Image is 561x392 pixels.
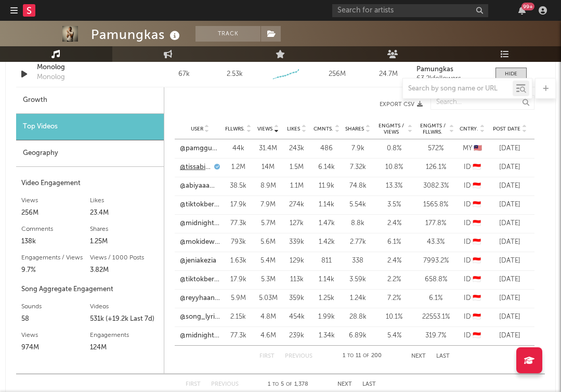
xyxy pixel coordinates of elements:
[459,275,485,285] div: ID
[90,194,159,207] div: Likes
[90,300,159,313] div: Videos
[285,256,308,266] div: 129k
[416,66,485,73] a: Pamungkas
[256,200,280,210] div: 7.9M
[90,252,159,264] div: Views / 1000 Posts
[418,275,454,285] div: 658.8 %
[161,69,207,80] div: 67k
[376,331,412,341] div: 5.4 %
[37,72,65,83] div: Monolog
[376,123,406,135] span: Engmts / Views
[225,181,251,191] div: 38.5k
[490,256,529,266] div: [DATE]
[90,207,159,219] div: 23.4M
[345,143,371,154] div: 7.9k
[180,181,220,191] a: @abiyaaaww
[21,236,90,248] div: 138k
[180,237,220,247] a: @mokidewanti
[21,283,159,296] div: Song Aggregate Engagement
[345,331,371,341] div: 6.89k
[285,312,308,322] div: 454k
[225,126,245,132] span: Fllwrs.
[345,200,371,210] div: 5.54k
[256,312,280,322] div: 4.8M
[90,342,159,354] div: 124M
[403,85,513,93] input: Search by song name or URL
[314,181,340,191] div: 11.9k
[256,218,280,229] div: 5.7M
[493,126,520,132] span: Post Date
[459,162,485,173] div: ID
[418,218,454,229] div: 177.8 %
[345,237,371,247] div: 2.77k
[332,4,488,17] input: Search for artists
[490,237,529,247] div: [DATE]
[345,256,371,266] div: 338
[345,275,371,285] div: 3.59k
[411,354,426,359] button: Next
[21,264,90,277] div: 9.7%
[256,237,280,247] div: 5.6M
[225,256,251,266] div: 1.63k
[180,331,220,341] a: @midnightmoondog
[376,237,412,247] div: 6.1 %
[185,101,423,108] button: Export CSV
[314,312,340,322] div: 1.99k
[37,62,140,73] a: Monolog
[186,382,201,387] button: First
[459,200,485,210] div: ID
[345,181,371,191] div: 74.8k
[490,293,529,304] div: [DATE]
[473,295,481,302] span: 🇮🇩
[285,293,308,304] div: 359k
[314,237,340,247] div: 1.42k
[459,293,485,304] div: ID
[345,126,364,132] span: Shares
[180,293,220,304] a: @reyyhaan31
[473,239,481,245] span: 🇮🇩
[285,218,308,229] div: 127k
[490,200,529,210] div: [DATE]
[225,331,251,341] div: 77.3k
[180,275,220,285] a: @tiktokberyldini
[363,354,369,358] span: of
[376,293,412,304] div: 7.2 %
[376,275,412,285] div: 2.2 %
[490,143,529,154] div: [DATE]
[418,143,454,154] div: 572 %
[314,69,360,80] div: 256M
[333,350,390,362] div: 1 11 200
[314,162,340,173] div: 6.14k
[21,207,90,219] div: 256M
[418,181,454,191] div: 3082.3 %
[418,200,454,210] div: 1565.8 %
[345,162,371,173] div: 7.32k
[376,218,412,229] div: 2.4 %
[418,123,448,135] span: Engmts / Fllwrs.
[347,354,354,358] span: to
[490,312,529,322] div: [DATE]
[225,218,251,229] div: 77.3k
[418,293,454,304] div: 6.1 %
[225,200,251,210] div: 17.9k
[473,164,481,171] span: 🇮🇩
[90,223,159,236] div: Shares
[180,143,220,154] a: @pamggung
[460,126,478,132] span: Cntry.
[21,177,159,190] div: Video Engagement
[287,126,300,132] span: Likes
[16,87,164,114] div: Growth
[473,220,481,227] span: 🇮🇩
[259,378,317,391] div: 1 5 1,378
[459,331,485,341] div: ID
[376,143,412,154] div: 0.8 %
[256,143,280,154] div: 31.4M
[418,237,454,247] div: 43.3 %
[256,162,280,173] div: 14M
[376,162,412,173] div: 10.8 %
[180,312,220,322] a: @song_lyrical_
[21,252,90,264] div: Engagements / Views
[90,236,159,248] div: 1.25M
[459,218,485,229] div: ID
[227,69,243,80] div: 2.53k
